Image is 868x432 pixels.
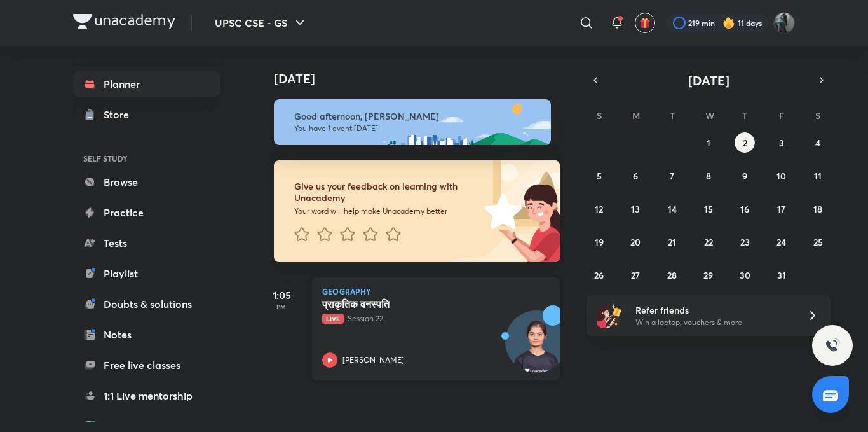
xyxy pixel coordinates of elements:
[670,109,675,122] abbr: Tuesday
[441,160,560,262] img: feedback_image
[604,71,813,89] button: [DATE]
[735,165,755,186] button: October 9, 2025
[735,232,755,252] button: October 23, 2025
[698,265,719,285] button: October 29, 2025
[73,352,220,378] a: Free live classes
[771,132,792,153] button: October 3, 2025
[740,269,750,281] abbr: October 30, 2025
[698,232,719,252] button: October 22, 2025
[256,303,307,310] p: PM
[706,170,711,182] abbr: October 8, 2025
[635,303,792,317] h6: Refer friends
[771,165,792,186] button: October 10, 2025
[735,199,755,219] button: October 16, 2025
[294,123,539,134] p: You have 1 event [DATE]
[777,203,785,215] abbr: October 17, 2025
[808,132,828,153] button: October 4, 2025
[630,236,641,248] abbr: October 20, 2025
[589,232,609,252] button: October 19, 2025
[740,236,750,248] abbr: October 23, 2025
[73,322,220,347] a: Notes
[73,291,220,317] a: Doubts & solutions
[740,203,749,215] abbr: October 16, 2025
[703,269,713,281] abbr: October 29, 2025
[698,199,719,219] button: October 15, 2025
[294,206,480,216] p: Your word will help make Unacademy better
[825,338,840,353] img: ttu
[667,269,677,281] abbr: October 28, 2025
[73,230,220,256] a: Tests
[813,203,822,215] abbr: October 18, 2025
[704,236,713,248] abbr: October 22, 2025
[73,169,220,195] a: Browse
[625,265,646,285] button: October 27, 2025
[808,199,828,219] button: October 18, 2025
[705,109,714,122] abbr: Wednesday
[73,14,175,29] img: Company Logo
[777,269,786,281] abbr: October 31, 2025
[597,170,602,182] abbr: October 5, 2025
[771,199,792,219] button: October 17, 2025
[207,10,315,36] button: UPSC CSE - GS
[698,165,719,186] button: October 8, 2025
[735,265,755,285] button: October 30, 2025
[322,313,522,324] p: Session 22
[771,232,792,252] button: October 24, 2025
[779,137,784,149] abbr: October 3, 2025
[322,288,550,295] p: Geography
[776,236,786,248] abbr: October 24, 2025
[274,71,573,87] h4: [DATE]
[342,354,404,366] p: [PERSON_NAME]
[814,170,822,182] abbr: October 11, 2025
[662,165,682,186] button: October 7, 2025
[735,132,755,153] button: October 2, 2025
[73,148,220,169] h6: SELF STUDY
[322,298,480,310] h5: प्राकृतिक वनस्पति
[670,170,674,182] abbr: October 7, 2025
[73,200,220,225] a: Practice
[73,102,220,127] a: Store
[813,236,823,248] abbr: October 25, 2025
[256,288,307,303] h5: 1:05
[662,232,682,252] button: October 21, 2025
[631,203,640,215] abbr: October 13, 2025
[73,71,220,97] a: Planner
[639,17,651,29] img: avatar
[589,199,609,219] button: October 12, 2025
[815,109,820,122] abbr: Saturday
[589,265,609,285] button: October 26, 2025
[668,236,676,248] abbr: October 21, 2025
[635,13,655,33] button: avatar
[808,232,828,252] button: October 25, 2025
[707,137,710,149] abbr: October 1, 2025
[743,137,747,149] abbr: October 2, 2025
[779,109,784,122] abbr: Friday
[294,111,539,122] h6: Good afternoon, [PERSON_NAME]
[594,269,604,281] abbr: October 26, 2025
[506,317,567,379] img: Avatar
[668,203,677,215] abbr: October 14, 2025
[632,109,640,122] abbr: Monday
[597,303,622,328] img: referral
[776,170,786,182] abbr: October 10, 2025
[597,109,602,122] abbr: Sunday
[322,314,344,324] span: Live
[625,199,646,219] button: October 13, 2025
[635,317,792,328] p: Win a laptop, vouchers & more
[595,203,603,215] abbr: October 12, 2025
[73,14,175,32] a: Company Logo
[589,165,609,186] button: October 5, 2025
[631,269,640,281] abbr: October 27, 2025
[104,107,137,122] div: Store
[633,170,638,182] abbr: October 6, 2025
[808,165,828,186] button: October 11, 2025
[722,17,735,29] img: streak
[815,137,820,149] abbr: October 4, 2025
[73,383,220,408] a: 1:1 Live mentorship
[625,165,646,186] button: October 6, 2025
[698,132,719,153] button: October 1, 2025
[704,203,713,215] abbr: October 15, 2025
[294,181,480,204] h6: Give us your feedback on learning with Unacademy
[73,261,220,286] a: Playlist
[773,12,795,34] img: Komal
